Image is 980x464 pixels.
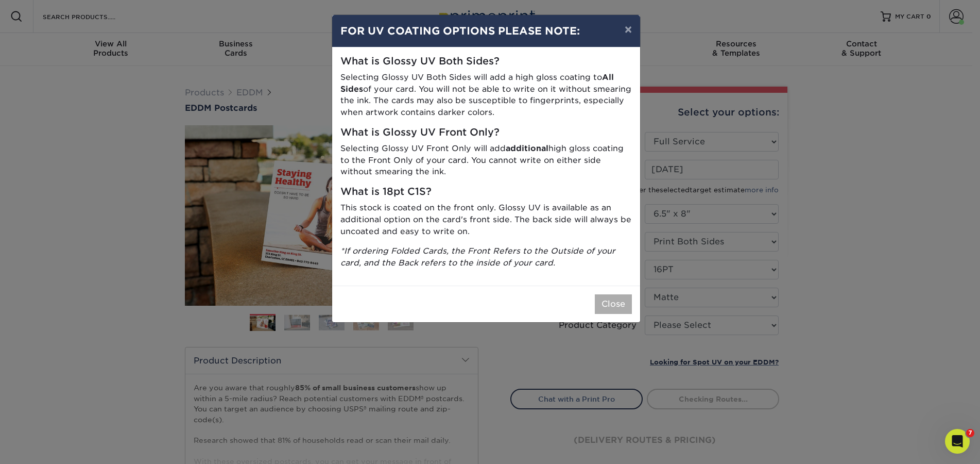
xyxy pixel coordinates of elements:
p: This stock is coated on the front only. Glossy UV is available as an additional option on the car... [340,202,632,237]
button: Close [595,294,632,314]
p: Selecting Glossy UV Front Only will add high gloss coating to the Front Only of your card. You ca... [340,143,632,178]
iframe: Intercom live chat [945,429,970,454]
strong: additional [506,143,548,153]
h4: FOR UV COATING OPTIONS PLEASE NOTE: [340,23,632,39]
h5: What is Glossy UV Front Only? [340,127,632,139]
p: Selecting Glossy UV Both Sides will add a high gloss coating to of your card. You will not be abl... [340,72,632,119]
strong: All Sides [340,72,614,94]
span: 7 [966,429,974,437]
h5: What is 18pt C1S? [340,186,632,198]
button: × [616,15,640,44]
h5: What is Glossy UV Both Sides? [340,56,632,68]
i: *If ordering Folded Cards, the Front Refers to the Outside of your card, and the Back refers to t... [340,246,615,268]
